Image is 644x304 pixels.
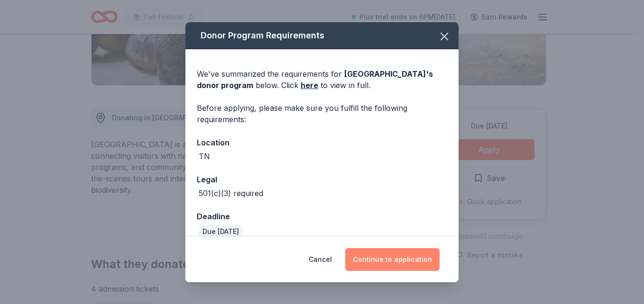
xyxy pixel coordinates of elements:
[199,225,243,238] div: Due [DATE]
[197,68,447,91] div: We've summarized the requirements for below. Click to view in full.
[197,210,447,223] div: Deadline
[197,102,447,125] div: Before applying, please make sure you fulfill the following requirements:
[199,151,210,162] div: TN
[345,248,440,271] button: Continue to application
[197,173,447,186] div: Legal
[185,22,459,49] div: Donor Program Requirements
[309,248,332,271] button: Cancel
[301,80,318,91] a: here
[197,136,447,149] div: Location
[199,188,263,199] div: 501(c)(3) required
